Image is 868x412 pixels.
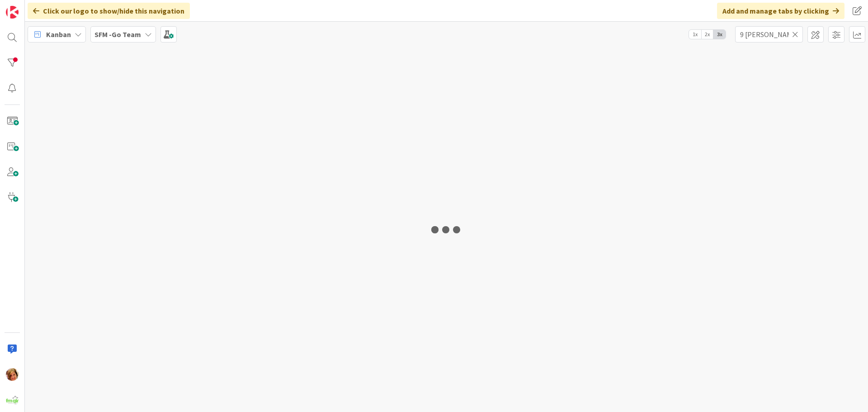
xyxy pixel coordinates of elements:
[6,393,19,406] img: avatar
[28,3,190,19] div: Click our logo to show/hide this navigation
[701,30,713,39] span: 2x
[6,368,19,381] img: KD
[6,6,19,19] img: Visit kanbanzone.com
[46,29,71,40] span: Kanban
[94,30,141,39] b: SFM -Go Team
[713,30,726,39] span: 3x
[689,30,701,39] span: 1x
[717,3,844,19] div: Add and manage tabs by clicking
[735,26,803,43] input: Quick Filter...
